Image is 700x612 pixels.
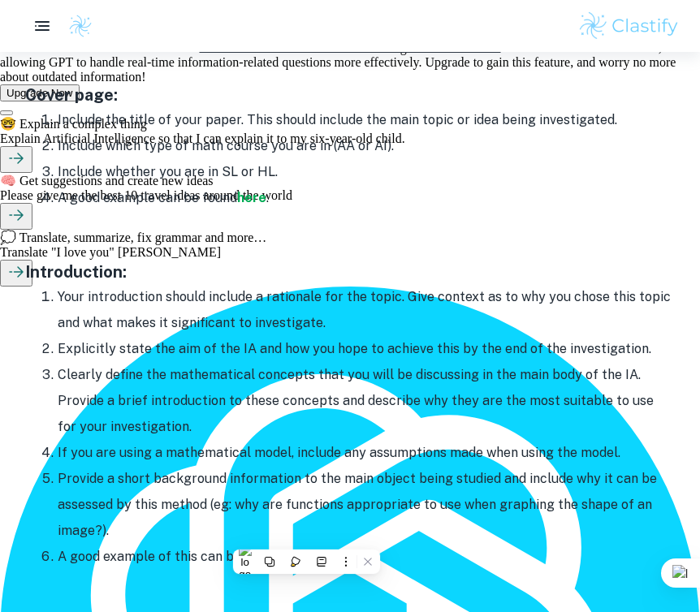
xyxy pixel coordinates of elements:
a: Clastify logo [58,14,93,38]
li: A good example can be found . [58,185,675,211]
img: Clastify logo [68,14,93,38]
a: here [237,190,266,205]
img: Clastify logo [577,10,681,42]
li: Include the title of your paper. This should include the main topic or idea being investigated. [58,107,675,133]
li: A good example of this can be found . [58,544,675,570]
li: Include which type of math course you are in (AA or AI). [58,133,675,159]
li: Provide a short background information to the main object being studied and include why it can be... [58,466,675,544]
li: Explicitly state the aim of the IA and how you hope to achieve this by the end of the investigation. [58,336,675,362]
h3: Introduction: [25,260,675,284]
h3: Cover page: [25,83,675,107]
li: Clearly define the mathematical concepts that you will be discussing in the main body of the IA. ... [58,362,675,440]
li: Include whether you are in SL or HL. [58,159,675,185]
li: If you are using a mathematical model, include any assumptions made when using the model. [58,440,675,466]
li: Your introduction should include a rationale for the topic. Give context as to why you chose this... [58,284,675,336]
